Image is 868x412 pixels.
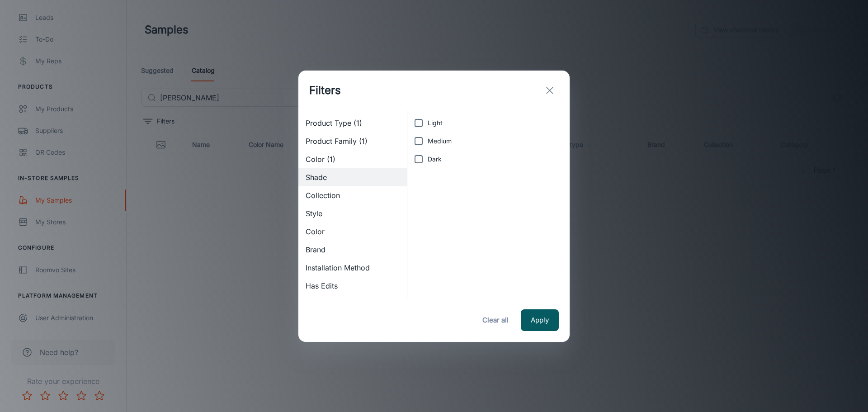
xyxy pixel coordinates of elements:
[521,309,559,331] button: Apply
[306,154,400,165] span: Color (1)
[306,280,400,291] span: Has Edits
[298,241,407,259] div: Brand
[306,190,400,201] span: Collection
[477,309,514,331] button: Clear all
[298,114,407,132] div: Product Type (1)
[306,244,400,255] span: Brand
[306,118,400,128] span: Product Type (1)
[306,172,400,183] span: Shade
[298,186,407,204] div: Collection
[428,136,452,146] span: Medium
[541,81,559,99] button: exit
[298,204,407,223] div: Style
[298,168,407,186] div: Shade
[298,223,407,241] div: Color
[298,259,407,277] div: Installation Method
[298,132,407,150] div: Product Family (1)
[309,82,341,99] h1: Filters
[306,262,400,273] span: Installation Method
[306,136,400,147] span: Product Family (1)
[298,150,407,168] div: Color (1)
[306,226,400,237] span: Color
[298,277,407,295] div: Has Edits
[428,154,442,164] span: Dark
[428,118,443,128] span: Light
[306,208,400,219] span: Style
